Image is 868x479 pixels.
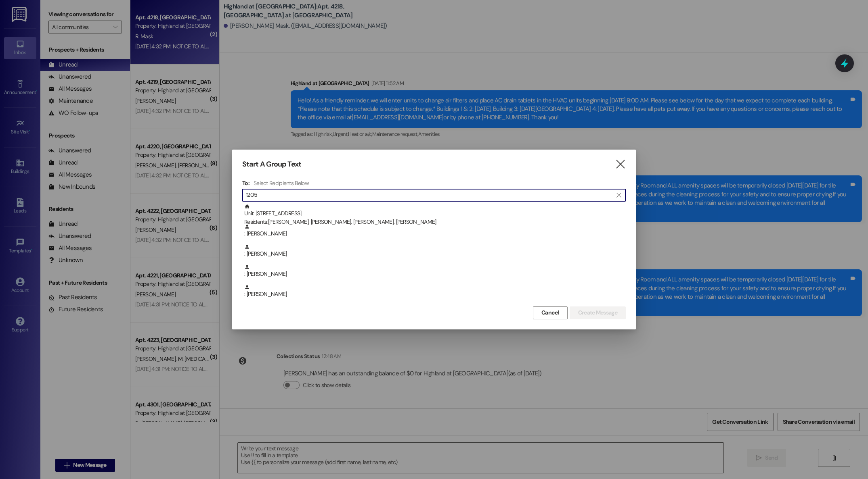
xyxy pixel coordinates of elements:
[242,224,626,244] div: : [PERSON_NAME]
[244,224,626,238] div: : [PERSON_NAME]
[616,192,621,198] i: 
[615,160,626,169] i: 
[242,244,626,264] div: : [PERSON_NAME]
[612,189,625,201] button: Clear text
[244,264,626,278] div: : [PERSON_NAME]
[242,264,626,284] div: : [PERSON_NAME]
[570,306,626,319] button: Create Message
[254,179,309,187] h4: Select Recipients Below
[244,218,626,226] div: Residents: [PERSON_NAME], [PERSON_NAME], [PERSON_NAME], [PERSON_NAME]
[242,204,626,224] div: Unit: [STREET_ADDRESS]Residents:[PERSON_NAME], [PERSON_NAME], [PERSON_NAME], [PERSON_NAME]
[541,308,559,317] span: Cancel
[242,160,301,169] h3: Start A Group Text
[244,284,626,298] div: : [PERSON_NAME]
[578,308,617,317] span: Create Message
[242,179,249,187] h3: To:
[533,306,568,319] button: Cancel
[244,204,626,227] div: Unit: [STREET_ADDRESS]
[246,190,612,201] input: Search for any contact or apartment
[244,244,626,258] div: : [PERSON_NAME]
[242,284,626,304] div: : [PERSON_NAME]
